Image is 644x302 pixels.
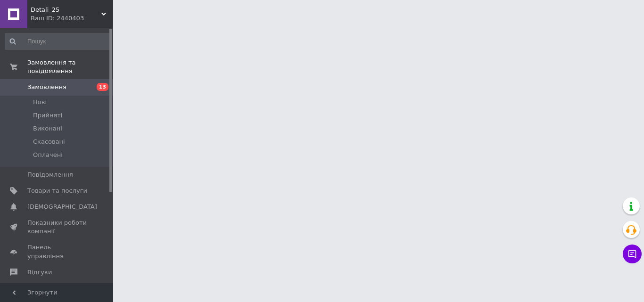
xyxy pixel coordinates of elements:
[33,138,65,146] span: Скасовані
[31,14,113,23] div: Ваш ID: 2440403
[33,151,63,159] span: Оплачені
[27,203,97,211] span: [DEMOGRAPHIC_DATA]
[27,58,113,75] span: Замовлення та повідомлення
[27,83,66,91] span: Замовлення
[27,171,73,179] span: Повідомлення
[33,98,47,106] span: Нові
[27,268,52,277] span: Відгуки
[623,245,642,263] button: Чат з покупцем
[27,219,87,236] span: Показники роботи компанії
[5,33,111,50] input: Пошук
[33,111,62,120] span: Прийняті
[33,124,62,133] span: Виконані
[27,187,87,195] span: Товари та послуги
[31,6,101,14] span: Detali_25
[97,83,108,91] span: 13
[27,243,87,260] span: Панель управління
